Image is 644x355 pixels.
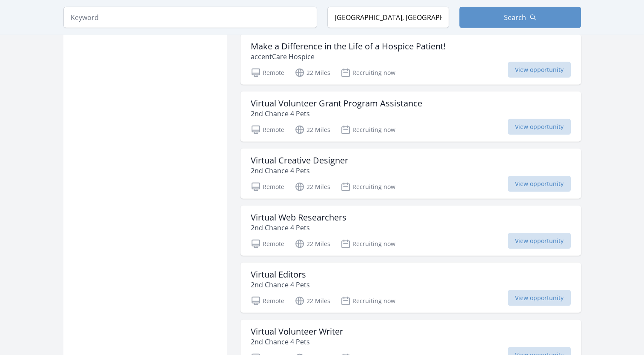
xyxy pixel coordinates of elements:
[251,296,284,306] p: Remote
[341,68,395,78] p: Recruiting now
[341,296,395,306] p: Recruiting now
[251,68,284,78] p: Remote
[508,119,571,135] span: View opportunity
[508,176,571,192] span: View opportunity
[295,125,330,135] p: 22 Miles
[251,280,310,290] p: 2nd Chance 4 Pets
[251,269,310,280] h3: Virtual Editors
[240,263,581,313] a: Virtual Editors 2nd Chance 4 Pets Remote 22 Miles Recruiting now View opportunity
[251,109,422,119] p: 2nd Chance 4 Pets
[251,155,348,166] h3: Virtual Creative Designer
[251,125,284,135] p: Remote
[63,7,317,28] input: Keyword
[295,239,330,249] p: 22 Miles
[327,7,449,28] input: Location
[508,233,571,249] span: View opportunity
[251,223,346,233] p: 2nd Chance 4 Pets
[504,12,526,23] span: Search
[251,166,348,176] p: 2nd Chance 4 Pets
[251,212,346,223] h3: Virtual Web Researchers
[251,98,422,109] h3: Virtual Volunteer Grant Program Assistance
[251,337,343,347] p: 2nd Chance 4 Pets
[251,41,446,52] h3: Make a Difference in the Life of a Hospice Patient!
[508,62,571,78] span: View opportunity
[251,239,284,249] p: Remote
[251,52,446,62] p: accentCare Hospice
[240,92,581,142] a: Virtual Volunteer Grant Program Assistance 2nd Chance 4 Pets Remote 22 Miles Recruiting now View ...
[459,7,581,28] button: Search
[240,149,581,199] a: Virtual Creative Designer 2nd Chance 4 Pets Remote 22 Miles Recruiting now View opportunity
[240,206,581,256] a: Virtual Web Researchers 2nd Chance 4 Pets Remote 22 Miles Recruiting now View opportunity
[251,182,284,192] p: Remote
[508,290,571,306] span: View opportunity
[240,34,581,85] a: Make a Difference in the Life of a Hospice Patient! accentCare Hospice Remote 22 Miles Recruiting...
[341,239,395,249] p: Recruiting now
[295,296,330,306] p: 22 Miles
[341,125,395,135] p: Recruiting now
[295,182,330,192] p: 22 Miles
[341,182,395,192] p: Recruiting now
[251,326,343,337] h3: Virtual Volunteer Writer
[295,68,330,78] p: 22 Miles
